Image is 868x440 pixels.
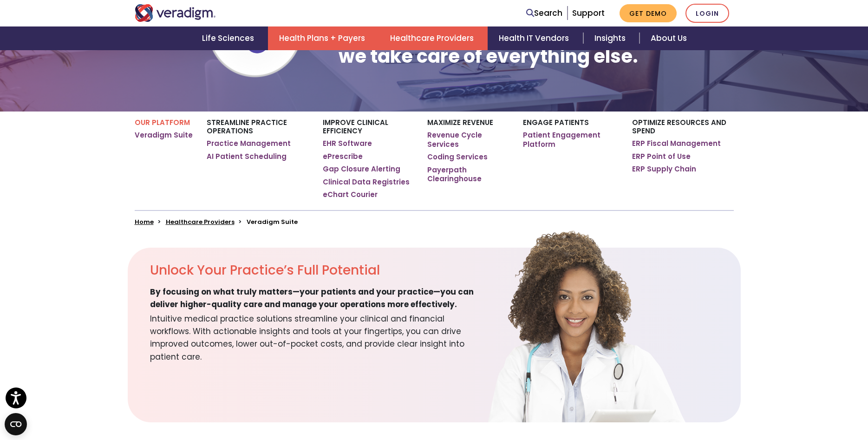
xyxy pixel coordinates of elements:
[427,131,509,149] a: Revenue Cycle Services
[632,164,696,174] a: ERP Supply Chain
[572,7,605,19] a: Support
[150,263,485,278] h2: Unlock Your Practice’s Full Potential
[323,190,378,199] a: eChart Courier
[427,165,509,184] a: Payerpath Clearinghouse
[207,152,287,161] a: AI Patient Scheduling
[469,229,701,422] img: solution-provider-potential.png
[526,7,562,20] a: Search
[191,26,268,50] a: Life Sciences
[323,139,372,148] a: EHR Software
[620,4,677,22] a: Get Demo
[632,152,691,161] a: ERP Point of Use
[427,152,488,162] a: Coding Services
[488,26,583,50] a: Health IT Vendors
[685,4,729,23] a: Login
[323,152,363,161] a: ePrescribe
[207,139,291,148] a: Practice Management
[135,131,193,140] a: Veradigm Suite
[632,139,721,148] a: ERP Fiscal Management
[523,131,618,149] a: Patient Engagement Platform
[640,26,698,50] a: About Us
[690,373,857,429] iframe: Drift Chat Widget
[150,311,485,363] span: Intuitive medical practice solutions streamline your clinical and financial workflows. With actio...
[268,26,379,50] a: Health Plans + Payers
[150,286,485,311] span: By focusing on what truly matters—your patients and your practice—you can deliver higher-quality ...
[166,217,235,226] a: Healthcare Providers
[339,23,638,67] h1: You take care of your patients, we take care of everything else.
[583,26,640,50] a: Insights
[323,164,400,174] a: Gap Closure Alerting
[135,4,216,22] img: Veradigm logo
[5,413,27,435] button: Open CMP widget
[379,26,488,50] a: Healthcare Providers
[323,177,410,187] a: Clinical Data Registries
[135,217,154,226] a: Home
